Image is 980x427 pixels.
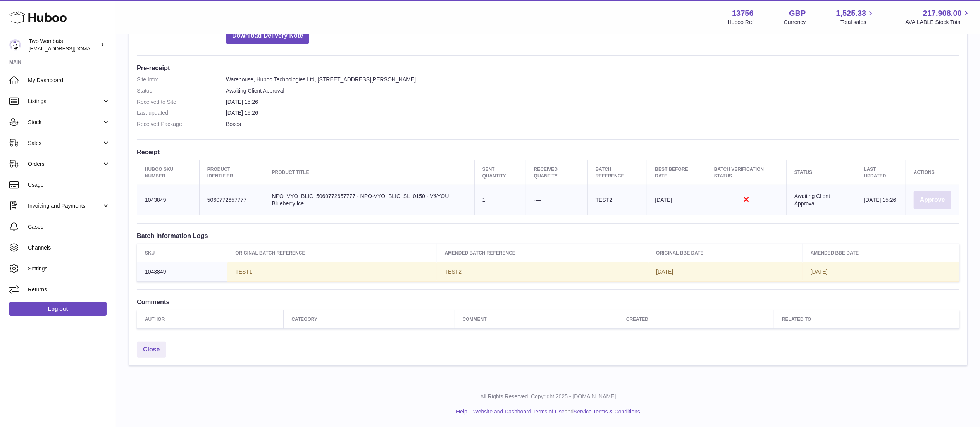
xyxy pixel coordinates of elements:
dt: Received to Site: [137,98,226,106]
th: Product Identifier [199,160,264,185]
th: Actions [906,160,959,185]
td: Awaiting Client Approval [786,185,856,215]
div: Huboo Ref [728,19,754,26]
span: Orders [28,160,102,168]
span: Channels [28,244,110,251]
h3: Receipt [137,148,959,156]
span: Settings [28,265,110,272]
th: Amended BBE Date [803,244,959,262]
a: Help [456,408,467,415]
span: Cases [28,223,110,231]
th: Last updated [856,160,906,185]
span: [EMAIL_ADDRESS][DOMAIN_NAME] [29,45,114,52]
span: [DATE] [811,269,828,275]
th: Category [284,310,455,328]
th: Author [137,310,284,328]
dt: Last updated: [137,109,226,117]
h3: Batch Information Logs [137,231,959,240]
dd: Warehouse, Huboo Technologies Ltd, [STREET_ADDRESS][PERSON_NAME] [226,76,959,83]
dd: [DATE] 15:26 [226,109,959,117]
dd: [DATE] 15:26 [226,98,959,106]
h3: Comments [137,298,959,306]
strong: 13756 [732,8,754,19]
th: Original BBE Date [648,244,803,262]
th: Batch Reference [587,160,647,185]
dt: Site Info: [137,76,226,83]
span: 1043849 [145,269,166,275]
td: -— [526,185,587,215]
span: [DATE] [656,269,673,275]
th: Created [618,310,774,328]
td: 1043849 [137,185,200,215]
span: Usage [28,181,110,189]
span: 217,908.00 [923,8,962,19]
span: Total sales [840,19,875,26]
th: Original Batch Reference [227,244,437,262]
button: Approve [914,191,951,209]
th: Batch Verification Status [706,160,787,185]
span: TEST2 [445,269,462,275]
span: Returns [28,286,110,293]
div: Two Wombats [29,38,98,52]
a: Log out [9,302,107,316]
dt: Status: [137,87,226,95]
th: Comment [455,310,618,328]
span: 1,525.33 [836,8,866,19]
a: Service Terms & Conditions [574,408,640,415]
td: 5060772657777 [199,185,264,215]
span: Sales [28,139,102,147]
span: TEST1 [235,269,252,275]
td: [DATE] 15:26 [856,185,906,215]
th: Amended Batch Reference [437,244,648,262]
h3: Pre-receipt [137,64,959,72]
th: Best Before Date [647,160,706,185]
dd: Boxes [226,121,959,128]
a: Website and Dashboard Terms of Use [473,408,565,415]
th: Product title [264,160,474,185]
th: SKU [137,244,227,262]
th: Received Quantity [526,160,587,185]
a: 1,525.33 Total sales [836,8,875,26]
img: internalAdmin-13756@internal.huboo.com [9,39,21,51]
span: Invoicing and Payments [28,202,102,210]
p: All Rights Reserved. Copyright 2025 - [DOMAIN_NAME] [122,393,974,400]
dt: Received Package: [137,121,226,128]
div: Currency [784,19,806,26]
strong: GBP [789,8,806,19]
span: Stock [28,119,102,126]
td: [DATE] [647,185,706,215]
th: Sent Quantity [474,160,526,185]
a: 217,908.00 AVAILABLE Stock Total [905,8,971,26]
th: Status [786,160,856,185]
td: 1 [474,185,526,215]
li: and [470,408,640,415]
th: Huboo SKU Number [137,160,200,185]
th: Related to [774,310,959,328]
a: Close [137,342,166,358]
dd: Awaiting Client Approval [226,87,959,95]
span: AVAILABLE Stock Total [905,19,971,26]
span: My Dashboard [28,77,110,84]
td: TEST2 [587,185,647,215]
span: Listings [28,98,102,105]
td: NPO_VYO_BLIC_5060772657777 - NPO-VYO_BLIC_SL_0150 - V&YOU Blueberry Ice [264,185,474,215]
button: Download Delivery Note [226,28,309,44]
